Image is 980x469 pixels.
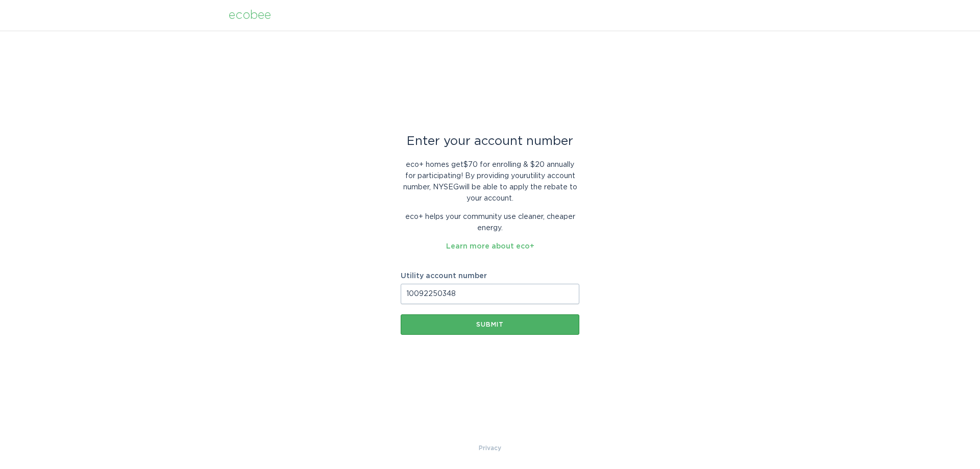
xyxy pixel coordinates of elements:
div: ecobee [229,10,271,21]
a: Privacy Policy & Terms of Use [479,442,501,454]
div: Submit [406,322,574,328]
button: Submit [401,314,579,335]
a: Learn more about eco+ [446,243,534,250]
p: eco+ homes get $70 for enrolling & $20 annually for participating ! By providing your utility acc... [401,159,579,204]
label: Utility account number [401,273,579,280]
div: Enter your account number [401,136,579,147]
p: eco+ helps your community use cleaner, cheaper energy. [401,211,579,234]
